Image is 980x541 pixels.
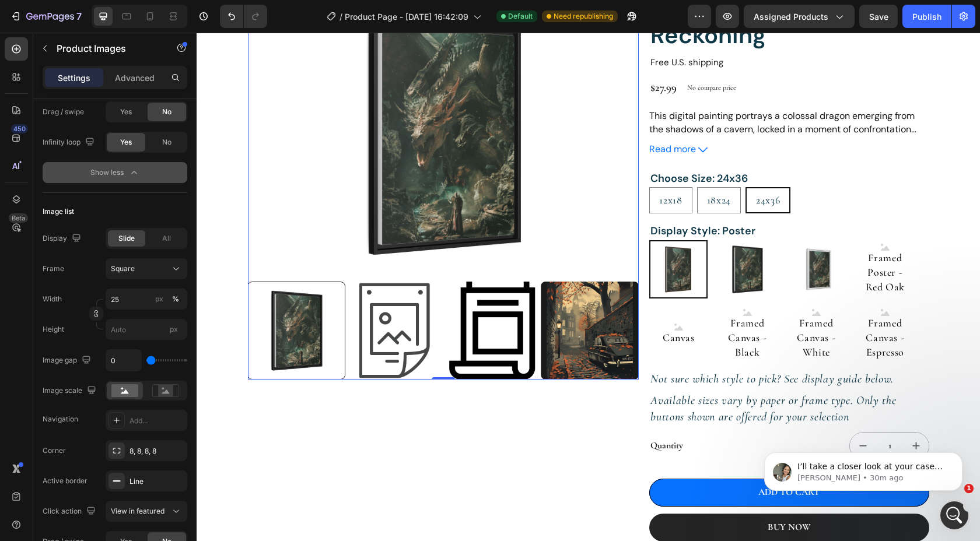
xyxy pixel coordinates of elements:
[453,47,481,64] div: $27.99
[508,11,533,22] span: Default
[43,353,93,368] div: Image gap
[706,400,733,427] button: increment
[463,161,485,174] span: 12x18
[43,324,64,335] label: Height
[111,264,135,274] span: Square
[859,5,898,28] button: Save
[453,190,560,207] legend: Display Style: Poster
[120,107,132,117] span: Yes
[43,476,87,486] div: Active border
[111,507,164,515] span: View in featured
[129,446,184,456] div: 8, 8, 8, 8
[106,350,141,371] input: Auto
[57,41,156,55] p: Product Images
[940,501,968,529] iframe: Intercom live chat
[43,445,66,456] div: Corner
[9,213,28,223] div: Beta
[43,162,187,183] button: Show less
[747,428,980,510] iframe: Intercom notifications message
[453,138,552,154] legend: Choose Size: 24x36
[659,283,717,328] span: Framed Canvas - Espresso
[172,294,179,304] div: %
[106,289,187,310] input: px%
[120,137,132,147] span: Yes
[155,294,163,304] div: px
[454,338,731,354] p: Not sure which style to pick? See display guide below.
[902,5,951,28] button: Publish
[43,264,64,274] label: Frame
[453,111,732,123] button: Read more
[129,476,184,487] div: Line
[220,5,267,28] div: Undo/Redo
[58,72,90,84] p: Settings
[5,5,87,28] button: 7
[559,161,583,174] span: 24x36
[162,233,171,244] span: All
[169,292,183,306] button: px
[43,231,83,247] div: Display
[118,233,135,244] span: Slide
[43,206,74,217] div: Image list
[454,360,731,392] p: Available sizes vary by paper or frame type. Only the buttons shown are offered for your selection
[964,484,974,493] span: 1
[521,283,580,328] span: Framed Canvas - Black
[491,51,540,58] p: No compare price
[43,504,98,519] div: Click action
[590,283,649,328] span: Framed Canvas - White
[152,292,166,306] button: %
[90,167,140,178] div: Show less
[453,406,590,420] div: Quantity
[162,137,171,147] span: No
[464,298,501,312] span: Canvas
[653,400,680,427] button: decrement
[510,161,534,174] span: 18x24
[339,10,342,23] span: /
[43,107,84,117] div: Drag / swipe
[453,481,732,509] button: <p>BUY NOW</p>
[345,10,468,23] span: Product Page - [DATE] 16:42:09
[162,107,171,117] span: No
[43,294,62,304] label: Width
[106,319,187,340] input: px
[453,111,499,123] span: Read more
[106,501,187,522] button: View in featured
[554,11,613,22] span: Need republishing
[744,5,855,28] button: Assigned Products
[453,446,732,474] button: ADD TO CART
[562,454,623,466] div: ADD TO CART
[869,12,888,22] span: Save
[680,400,706,427] input: quantity
[912,10,942,23] div: Publish
[453,77,727,233] p: This digital painting portrays a colossal dragon emerging from the shadows of a cavern, locked in...
[170,325,178,333] span: px
[106,258,187,279] button: Square
[659,218,717,262] span: Framed Poster - Red Oak
[754,10,828,23] span: Assigned Products
[197,33,980,541] iframe: Design area
[571,489,614,501] p: BUY NOW
[76,9,82,23] p: 7
[11,124,28,134] div: 450
[43,135,97,150] div: Infinity loop
[129,416,184,426] div: Add...
[115,72,155,84] p: Advanced
[43,383,99,399] div: Image scale
[43,414,78,424] div: Navigation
